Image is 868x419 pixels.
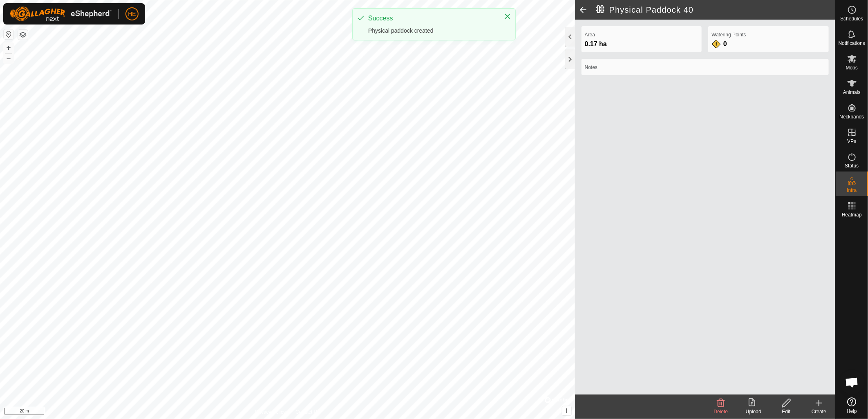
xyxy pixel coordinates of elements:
[4,43,13,53] button: +
[502,11,513,22] button: Close
[842,212,862,217] span: Heatmap
[10,7,112,21] img: Gallagher Logo
[839,114,864,119] span: Neckbands
[585,40,607,47] span: 0.17 ha
[4,29,13,39] button: Reset Map
[255,408,286,416] a: Privacy Policy
[585,31,699,38] label: Area
[368,27,496,35] div: Physical paddock created
[711,31,825,38] label: Watering Points
[847,188,857,193] span: Infra
[770,408,803,415] div: Edit
[843,90,861,95] span: Animals
[803,408,835,415] div: Create
[585,64,825,71] label: Notes
[566,407,568,414] span: i
[836,394,868,417] a: Help
[368,13,496,23] div: Success
[596,5,835,15] h2: Physical Paddock 40
[4,53,13,63] button: –
[737,408,770,415] div: Upload
[128,10,136,18] span: HE
[723,40,727,47] span: 0
[295,408,320,416] a: Contact Us
[840,370,864,394] div: Open chat
[846,65,858,70] span: Mobs
[562,406,571,415] button: i
[840,16,863,21] span: Schedules
[847,139,856,144] span: VPs
[18,30,28,40] button: Map Layers
[847,409,857,414] span: Help
[714,409,728,415] span: Delete
[839,41,865,46] span: Notifications
[845,163,859,168] span: Status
